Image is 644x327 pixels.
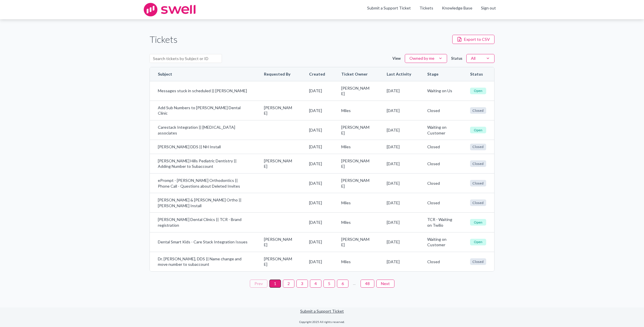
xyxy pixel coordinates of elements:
[419,101,462,120] td: Closed
[419,67,462,81] th: Stage
[376,280,394,288] button: Next
[158,158,248,169] a: [PERSON_NAME] Hills Pediatric Dentistry || Adding Number to Subaccount
[419,193,462,212] td: Closed
[361,280,374,288] button: 48
[158,105,248,116] a: Add Sub Numbers to [PERSON_NAME] Dental Clinic
[379,173,419,193] td: [DATE]
[379,101,419,120] td: [DATE]
[419,140,462,154] td: Closed
[150,67,256,81] th: Subject
[415,5,500,14] div: Navigation Menu
[301,154,333,173] td: [DATE]
[466,54,494,63] button: All
[264,256,293,267] span: [PERSON_NAME]
[301,120,333,140] td: [DATE]
[158,217,248,228] a: [PERSON_NAME] Dental Clinics || TCR - Brand registration
[264,236,293,248] span: [PERSON_NAME]
[341,259,370,265] span: Miles
[470,199,486,206] span: Closed
[470,127,486,133] span: Open
[269,280,281,288] button: 1
[301,193,333,212] td: [DATE]
[158,178,248,189] a: ePrompt - [PERSON_NAME] Orthodontics || Phone Call - Questions about Deleted Invites
[301,232,333,252] td: [DATE]
[367,5,411,10] a: Submit a Support Ticket
[470,258,486,265] span: Closed
[341,200,370,206] span: Miles
[341,85,370,97] span: [PERSON_NAME]
[363,5,500,14] nav: Swell CX Support
[341,124,370,136] span: [PERSON_NAME]
[283,280,294,288] button: 2
[451,56,462,61] label: Status
[481,5,496,11] a: Sign out
[341,236,370,248] span: [PERSON_NAME]
[158,197,248,208] a: [PERSON_NAME] & [PERSON_NAME] Ortho || [PERSON_NAME] Install
[419,5,433,11] a: Tickets
[379,154,419,173] td: [DATE]
[419,212,462,232] td: TCR - Waiting on Twilio
[301,212,333,232] td: [DATE]
[341,108,370,114] span: Miles
[158,88,248,94] a: Messages stuck in scheduled || [PERSON_NAME]
[363,5,500,14] ul: Main menu
[379,81,419,101] td: [DATE]
[470,144,486,150] span: Closed
[379,232,419,252] td: [DATE]
[442,5,472,11] a: Knowledge Base
[149,54,222,63] input: Search tickets by Subject or ID
[158,124,248,136] a: Carestack Integration || [MEDICAL_DATA] associates
[379,120,419,140] td: [DATE]
[341,220,370,225] span: Miles
[301,101,333,120] td: [DATE]
[333,67,378,81] th: Ticket Owner
[419,232,462,252] td: Waiting on Customer
[323,280,335,288] button: 5
[470,160,486,167] span: Closed
[300,309,344,313] a: Submit a Support Ticket
[301,252,333,271] td: [DATE]
[379,140,419,154] td: [DATE]
[392,56,401,61] label: View
[419,154,462,173] td: Closed
[341,158,370,169] span: [PERSON_NAME]
[470,180,486,186] span: Closed
[419,81,462,101] td: Waiting on Us
[264,158,293,169] span: [PERSON_NAME]
[301,173,333,193] td: [DATE]
[379,212,419,232] td: [DATE]
[379,252,419,271] td: [DATE]
[264,105,293,116] span: [PERSON_NAME]
[379,67,419,81] th: Last Activity
[452,35,494,44] button: Export to CSV
[158,239,248,245] a: Dental Smart Kids - Care Stack Integration Issues
[615,299,644,327] iframe: Chat Widget
[470,107,486,114] span: Closed
[350,280,359,288] span: ...
[158,256,248,267] a: Dr. [PERSON_NAME], DDS || Name change and move number to subaccount
[341,144,370,150] span: Miles
[144,3,195,16] img: swell
[296,280,308,288] button: 3
[470,88,486,94] span: Open
[301,140,333,154] td: [DATE]
[341,178,370,189] span: [PERSON_NAME]
[337,280,348,288] button: 6
[301,81,333,101] td: [DATE]
[419,120,462,140] td: Waiting on Customer
[149,33,177,46] h1: Tickets
[379,193,419,212] td: [DATE]
[301,67,333,81] th: Created
[470,219,486,226] span: Open
[405,54,447,63] button: Owned by me
[256,67,301,81] th: Requested By
[419,173,462,193] td: Closed
[470,239,486,245] span: Open
[158,144,248,150] a: [PERSON_NAME] DDS || NH Install
[310,280,321,288] button: 4
[462,67,494,81] th: Status
[419,252,462,271] td: Closed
